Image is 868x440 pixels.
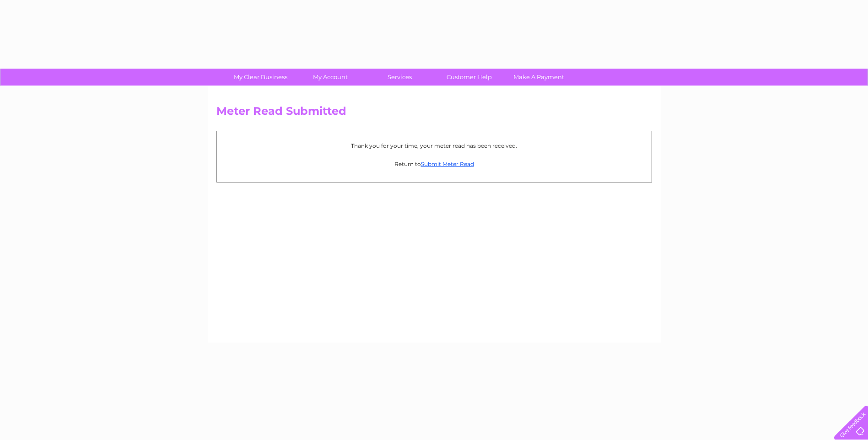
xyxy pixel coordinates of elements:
[362,69,437,86] a: Services
[431,69,507,86] a: Customer Help
[216,105,652,122] h2: Meter Read Submitted
[221,160,647,168] p: Return to
[292,69,368,86] a: My Account
[221,141,647,150] p: Thank you for your time, your meter read has been received.
[421,161,474,167] a: Submit Meter Read
[501,69,577,86] a: Make A Payment
[223,69,298,86] a: My Clear Business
